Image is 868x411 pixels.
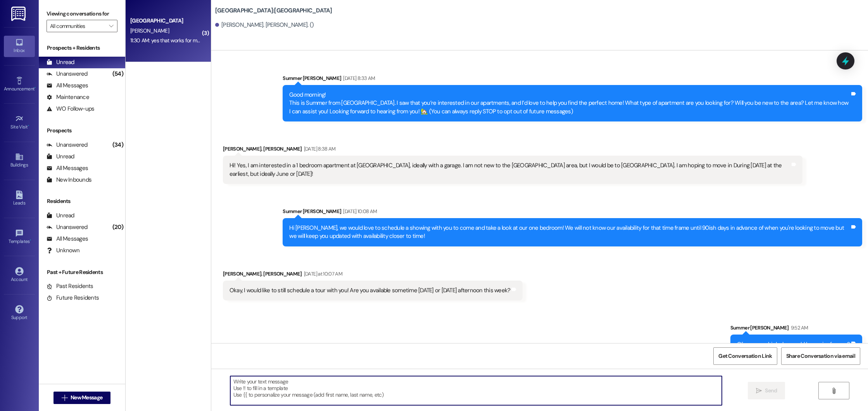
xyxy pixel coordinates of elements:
[47,235,88,243] div: All Messages
[39,268,125,276] div: Past + Future Residents
[110,139,125,151] div: (34)
[110,221,125,233] div: (20)
[4,150,35,171] a: Buildings
[47,141,88,149] div: Unanswered
[718,352,772,360] span: Get Conversation Link
[230,161,790,178] div: Hi! Yes, I am interested in a 1 bedroom apartment at [GEOGRAPHIC_DATA], ideally with a garage. I ...
[215,21,314,29] div: [PERSON_NAME]. [PERSON_NAME]. ()
[39,197,125,205] div: Residents
[47,8,117,20] label: Viewing conversations for
[4,36,35,57] a: Inbox
[47,93,89,101] div: Maintenance
[289,224,850,241] div: Hi [PERSON_NAME], we would love to schedule a showing with you to come and take a look at our one...
[283,207,862,218] div: Summer [PERSON_NAME]
[50,20,105,32] input: All communities
[71,394,102,402] span: New Message
[39,127,125,135] div: Prospects
[215,7,332,15] b: [GEOGRAPHIC_DATA]: [GEOGRAPHIC_DATA]
[4,303,35,324] a: Support
[4,227,35,248] a: Templates •
[713,347,777,365] button: Get Conversation Link
[39,44,125,52] div: Prospects + Residents
[47,153,74,161] div: Unread
[737,340,850,349] div: Of course, which day would be easier for you?
[765,387,777,395] span: Send
[230,286,511,295] div: Okay, I would like to still schedule a tour with you! Are you available sometime [DATE] or [DATE]...
[11,7,27,21] img: ResiDesk Logo
[4,112,35,133] a: Site Visit •
[748,382,785,399] button: Send
[130,17,202,25] div: [GEOGRAPHIC_DATA]
[47,176,91,184] div: New Inbounds
[110,68,125,80] div: (54)
[35,85,36,90] span: •
[130,37,247,44] div: 11:30 AM: yes that works for me! I can do earlier also.
[786,352,855,360] span: Share Conversation via email
[109,23,113,29] i: 
[47,105,94,113] div: WO Follow-ups
[47,58,74,66] div: Unread
[223,270,523,281] div: [PERSON_NAME]. [PERSON_NAME]
[47,246,79,255] div: Unknown
[283,74,862,85] div: Summer [PERSON_NAME]
[47,282,93,290] div: Past Residents
[47,164,88,172] div: All Messages
[28,123,29,128] span: •
[223,145,802,156] div: [PERSON_NAME]. [PERSON_NAME]
[831,388,837,394] i: 
[130,27,169,34] span: [PERSON_NAME]
[730,324,862,335] div: Summer [PERSON_NAME]
[756,388,762,394] i: 
[47,294,99,302] div: Future Residents
[47,70,88,78] div: Unanswered
[4,188,35,209] a: Leads
[47,223,88,231] div: Unanswered
[302,270,342,278] div: [DATE] at 10:07 AM
[47,212,74,220] div: Unread
[30,238,31,243] span: •
[341,74,375,82] div: [DATE] 8:33 AM
[289,91,850,116] div: Good morning! This is Summer from [GEOGRAPHIC_DATA]. I saw that you’re interested in our apartmen...
[781,347,860,365] button: Share Conversation via email
[47,82,88,90] div: All Messages
[302,145,336,153] div: [DATE] 8:38 AM
[4,265,35,286] a: Account
[341,207,377,215] div: [DATE] 10:08 AM
[53,392,111,404] button: New Message
[62,395,67,401] i: 
[789,324,808,332] div: 9:52 AM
